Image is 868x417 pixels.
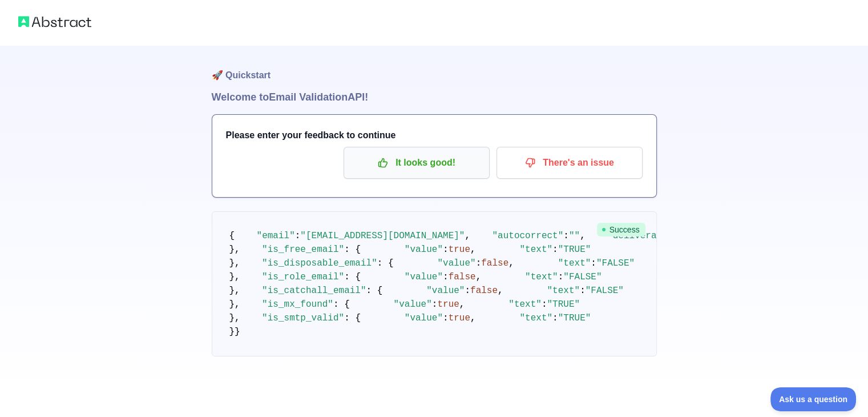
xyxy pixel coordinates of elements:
[597,223,645,236] span: Success
[212,89,657,105] h1: Welcome to Email Validation API!
[437,299,459,310] span: true
[558,258,591,268] span: "text"
[262,286,366,296] span: "is_catchall_email"
[470,286,498,296] span: false
[505,153,634,173] p: There's an issue
[481,258,508,268] span: false
[563,231,569,241] span: :
[366,286,383,296] span: : {
[405,244,443,255] span: "value"
[586,286,624,296] span: "FALSE"
[262,272,344,282] span: "is_role_email"
[558,272,564,282] span: :
[558,244,591,255] span: "TRUE"
[405,313,443,323] span: "value"
[596,258,635,268] span: "FALSE"
[558,313,591,323] span: "TRUE"
[344,147,490,179] button: It looks good!
[262,244,344,255] span: "is_free_email"
[449,313,470,323] span: true
[476,272,482,282] span: ,
[580,286,586,296] span: :
[607,231,695,241] span: "deliverability"
[465,231,470,241] span: ,
[262,299,333,310] span: "is_mx_found"
[257,231,295,241] span: "email"
[547,299,580,310] span: "TRUE"
[770,387,857,411] iframe: Toggle Customer Support
[449,244,470,255] span: true
[498,286,503,296] span: ,
[496,147,643,179] button: There's an issue
[508,258,514,268] span: ,
[580,231,586,241] span: ,
[295,231,301,241] span: :
[552,313,558,323] span: :
[476,258,482,268] span: :
[426,286,465,296] span: "value"
[492,231,563,241] span: "autocorrect"
[344,244,361,255] span: : {
[405,272,443,282] span: "value"
[547,286,580,296] span: "text"
[344,272,361,282] span: : {
[262,313,344,323] span: "is_smtp_valid"
[344,313,361,323] span: : {
[519,244,552,255] span: "text"
[394,299,432,310] span: "value"
[226,129,643,142] h3: Please enter your feedback to continue
[519,313,552,323] span: "text"
[432,299,438,310] span: :
[542,299,547,310] span: :
[443,244,449,255] span: :
[443,272,449,282] span: :
[449,272,476,282] span: false
[333,299,350,310] span: : {
[18,14,91,30] img: Abstract logo
[377,258,394,268] span: : {
[212,46,657,89] h1: 🚀 Quickstart
[591,258,596,268] span: :
[459,299,465,310] span: ,
[229,231,235,241] span: {
[470,313,476,323] span: ,
[300,231,465,241] span: "[EMAIL_ADDRESS][DOMAIN_NAME]"
[525,272,558,282] span: "text"
[437,258,475,268] span: "value"
[569,231,580,241] span: ""
[352,153,481,173] p: It looks good!
[508,299,542,310] span: "text"
[552,244,558,255] span: :
[262,258,377,268] span: "is_disposable_email"
[563,272,601,282] span: "FALSE"
[465,286,470,296] span: :
[470,244,476,255] span: ,
[443,313,449,323] span: :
